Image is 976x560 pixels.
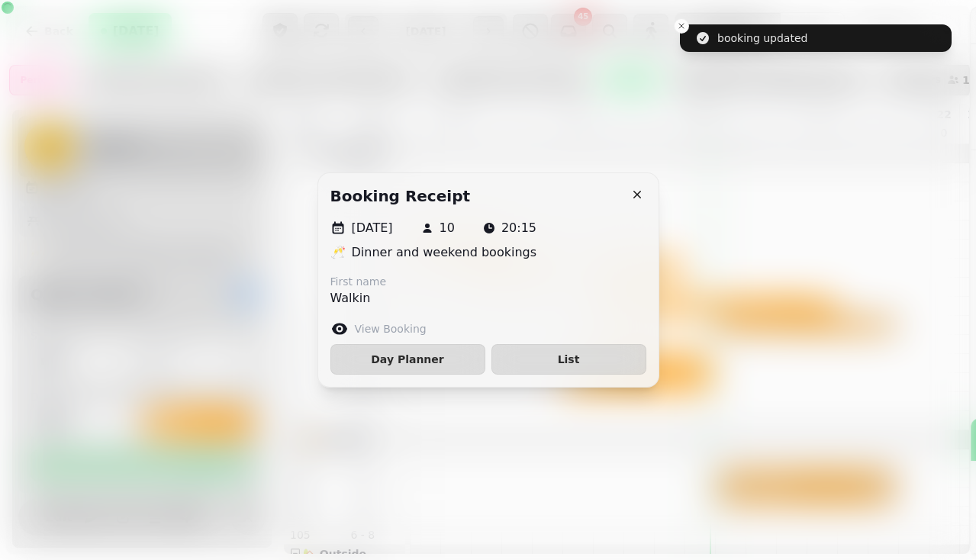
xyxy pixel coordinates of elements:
[501,219,536,237] p: 20:15
[355,321,427,336] label: View Booking
[440,219,455,237] p: 10
[343,354,472,365] span: Day Planner
[491,344,646,375] button: List
[330,185,471,207] h2: Booking receipt
[330,344,485,375] button: Day Planner
[352,243,537,262] p: Dinner and weekend bookings
[352,219,393,237] p: [DATE]
[330,243,346,262] p: 🥂
[504,354,633,365] span: List
[330,274,387,289] label: First name
[330,289,387,307] p: Walkin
